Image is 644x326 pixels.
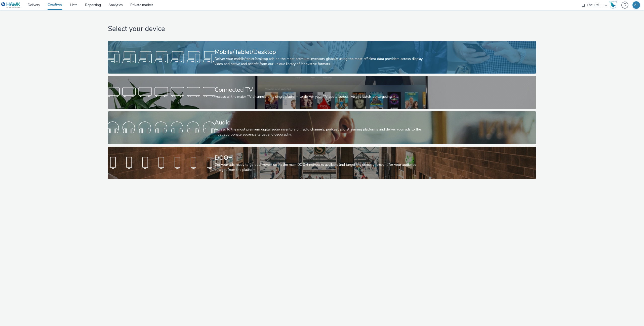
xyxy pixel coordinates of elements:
[609,1,617,9] img: Hawk Academy
[634,1,638,9] div: AL
[215,162,428,173] div: Get your ads ready to go out! Advertise on the main DOOH networks available and target the screen...
[215,153,428,162] div: DOOH
[1,2,21,8] img: undefined Logo
[215,94,428,99] div: Access all the major TV channels on a single platform to deliver your TV spots across live and ca...
[108,147,536,179] a: DOOHGet your ads ready to go out! Advertise on the main DOOH networks available and target the sc...
[108,111,536,144] a: AudioAccess to the most premium digital audio inventory on radio channels, podcast and streaming ...
[215,85,428,94] div: Connected TV
[215,56,428,67] div: Deliver your mobile/tablet/desktop ads on the most premium inventory globally using the most effi...
[215,48,428,56] div: Mobile/Tablet/Desktop
[108,41,536,74] a: Mobile/Tablet/DesktopDeliver your mobile/tablet/desktop ads on the most premium inventory globall...
[108,24,536,34] h1: Select your device
[215,118,428,127] div: Audio
[609,1,619,9] a: Hawk Academy
[108,76,536,109] a: Connected TVAccess all the major TV channels on a single platform to deliver your TV spots across...
[215,127,428,137] div: Access to the most premium digital audio inventory on radio channels, podcast and streaming platf...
